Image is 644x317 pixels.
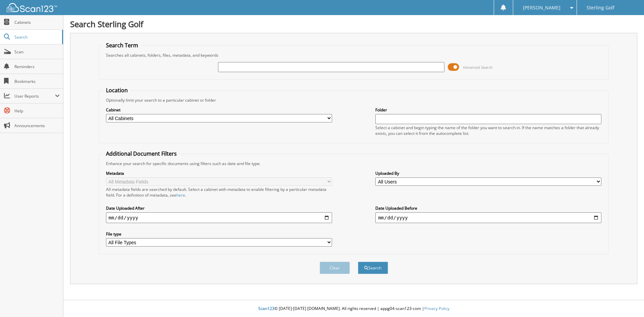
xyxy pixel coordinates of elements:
span: Advanced Search [463,65,493,70]
span: Announcements [14,123,60,128]
div: All metadata fields are searched by default. Select a cabinet with metadata to enable filtering b... [106,187,332,198]
legend: Search Term [103,42,142,49]
div: © [DATE]-[DATE] [DOMAIN_NAME]. All rights reserved | appg04-scan123-com | [63,301,644,317]
label: Folder [375,107,601,113]
label: Uploaded By [375,170,601,176]
span: Scan [14,49,60,55]
span: [PERSON_NAME] [523,6,560,10]
div: Searches all cabinets, folders, files, metadata, and keywords [103,52,605,58]
div: Enhance your search for specific documents using filters such as date and file type. [103,161,605,166]
legend: Location [103,87,131,94]
img: scan123-logo-white.svg [7,3,57,12]
a: here [176,192,185,198]
span: Reminders [14,64,60,69]
span: Cabinets [14,19,60,25]
h1: Search Sterling Golf [70,18,637,30]
span: Help [14,108,60,114]
label: Date Uploaded After [106,205,332,211]
span: Bookmarks [14,78,60,84]
label: File type [106,231,332,237]
span: Sterling Golf [587,6,614,10]
button: Search [358,262,388,274]
label: Cabinet [106,107,332,113]
span: Search [14,34,59,40]
label: Metadata [106,170,332,176]
input: start [106,212,332,223]
div: Optionally limit your search to a particular cabinet or folder [103,97,605,103]
button: Clear [320,262,350,274]
label: Date Uploaded Before [375,205,601,211]
input: end [375,212,601,223]
div: Select a cabinet and begin typing the name of the folder you want to search in. If the name match... [375,125,601,136]
a: Privacy Policy [424,306,449,311]
iframe: Chat Widget [610,285,644,317]
span: User Reports [14,93,55,99]
span: Scan123 [258,306,274,311]
legend: Additional Document Filters [103,150,180,157]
